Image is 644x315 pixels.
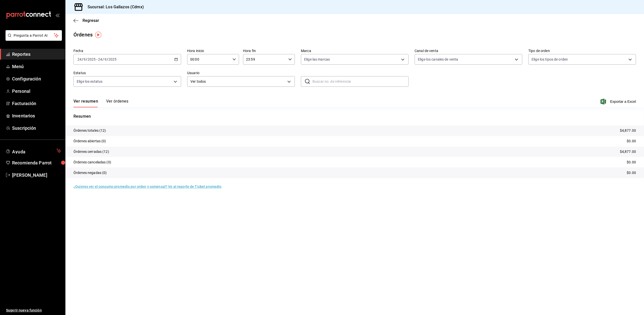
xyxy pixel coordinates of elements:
h3: Sucursal: Los Gallazos (Cdmx) [84,4,144,10]
p: $0.00 [627,160,636,165]
p: $4,877.00 [620,128,636,133]
button: Pregunta a Parrot AI [6,30,62,41]
p: $0.00 [627,139,636,144]
label: Hora fin [243,49,295,53]
div: Órdenes [73,31,93,38]
span: / [86,57,87,61]
p: Órdenes cerradas (12) [73,149,109,154]
button: Exportar a Excel [601,99,636,105]
span: Facturación [12,100,61,107]
div: navigation tabs [73,99,128,107]
span: Sugerir nueva función [6,308,61,313]
p: Órdenes abiertas (0) [73,139,106,144]
input: Buscar no. de referencia [312,76,409,86]
input: -- [77,57,82,61]
input: -- [104,57,107,61]
input: ---- [108,57,117,61]
a: Pregunta a Parrot AI [4,36,62,42]
span: / [102,57,104,61]
span: Elige los canales de venta [418,57,458,62]
span: Ver todos [190,79,286,84]
span: Elige los tipos de orden [532,57,568,62]
input: -- [83,57,86,61]
span: Elige las marcas [304,57,330,62]
span: Suscripción [12,125,61,131]
input: -- [98,57,102,61]
span: / [82,57,83,61]
span: - [96,57,97,61]
label: Estatus [73,71,181,75]
label: Hora inicio [187,49,239,53]
button: Ver resumen [73,99,98,107]
span: / [107,57,108,61]
span: Pregunta a Parrot AI [14,33,54,38]
span: Configuración [12,75,61,82]
label: Marca [301,49,409,53]
p: Órdenes totales (12) [73,128,106,133]
span: Elige los estatus [77,79,102,84]
input: ---- [87,57,96,61]
img: Tooltip marker [95,32,101,38]
p: Órdenes negadas (0) [73,170,107,175]
button: open_drawer_menu [55,13,59,17]
span: Menú [12,63,61,70]
button: Regresar [73,18,99,23]
span: Reportes [12,51,61,58]
label: Fecha [73,49,181,53]
p: $4,877.00 [620,149,636,154]
span: [PERSON_NAME] [12,172,61,178]
span: Ayuda [12,148,55,154]
button: Ver órdenes [106,99,128,107]
p: Órdenes canceladas (0) [73,160,111,165]
label: Tipo de orden [528,49,636,53]
p: $0.00 [627,170,636,175]
span: Personal [12,88,61,95]
span: Recomienda Parrot [12,159,61,166]
span: Regresar [83,18,99,23]
p: Resumen [73,113,636,119]
a: ¿Quieres ver el consumo promedio por orden y comensal? Ve al reporte de Ticket promedio [73,185,221,189]
label: Usuario [187,71,295,75]
span: Inventarios [12,112,61,119]
label: Canal de venta [415,49,522,53]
